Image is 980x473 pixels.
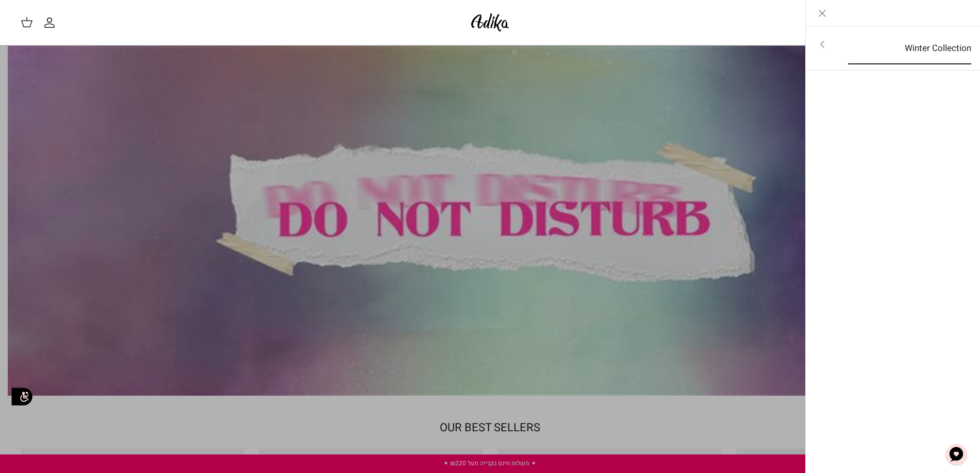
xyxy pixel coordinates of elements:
img: Adika IL [468,10,512,35]
img: accessibility_icon02.svg [8,383,36,411]
button: צ'אט [941,439,972,470]
a: החשבון שלי [43,16,60,29]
